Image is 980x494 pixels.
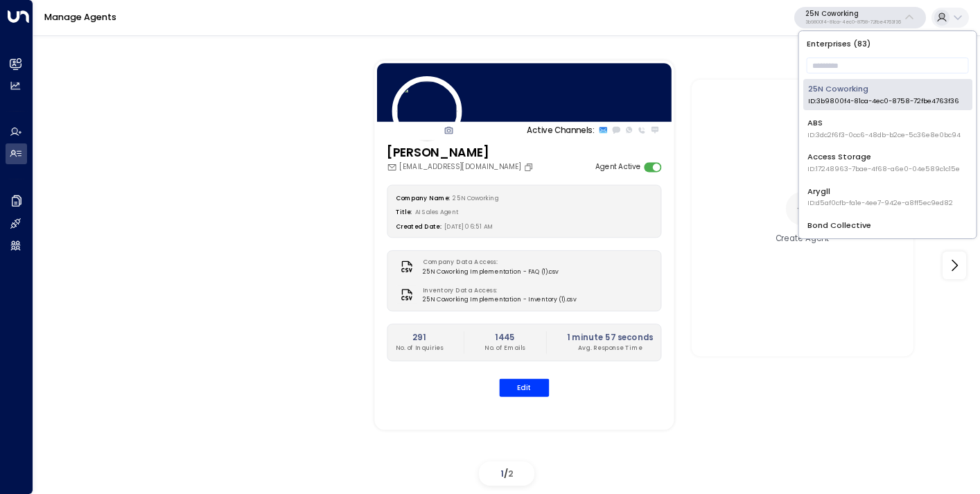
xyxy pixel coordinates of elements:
div: 25N Coworking [807,83,959,106]
span: ID: 3dc2f6f3-0cc6-48db-b2ce-5c36e8e0bc94 [807,130,961,140]
button: Edit [499,378,549,396]
h2: 291 [396,331,443,343]
span: 25N Coworking Implementation - FAQ (1).csv [423,267,559,276]
label: Company Name: [396,194,450,202]
p: Active Channels: [527,124,594,136]
img: 84_headshot.jpg [392,76,462,146]
span: ID: e5c8f306-7b86-487b-8d28-d066bc04964e [807,233,968,242]
span: AI Sales Agent [415,208,459,216]
label: Created Date: [396,222,441,230]
span: [DATE] 06:51 AM [444,222,493,230]
div: ABS [807,117,961,140]
button: 25N Coworking3b9800f4-81ca-4ec0-8758-72fbe4763f36 [794,7,926,29]
p: Enterprises ( 83 ) [803,36,972,52]
span: 2 [508,468,514,479]
p: No. of Emails [484,344,525,353]
div: Bond Collective [807,220,968,242]
span: ID: d5af0cfb-fa1e-4ee7-942e-a8ff5ec9ed82 [807,198,953,208]
label: Inventory Data Access: [423,286,571,295]
div: / [479,461,534,486]
p: 25N Coworking [805,10,901,18]
label: Agent Active [595,162,640,173]
p: No. of Inquiries [396,344,443,353]
span: ID: 3b9800f4-81ca-4ec0-8758-72fbe4763f36 [807,96,959,106]
h3: [PERSON_NAME] [387,144,536,162]
a: Manage Agents [44,11,116,23]
span: 25N Coworking [453,194,498,202]
span: ID: 17248963-7bae-4f68-a6e0-04e589c1c15e [807,164,960,174]
h2: 1445 [484,331,525,343]
button: Copy [524,162,536,172]
div: Access Storage [807,151,960,174]
label: Title: [396,208,412,216]
h2: 1 minute 57 seconds [567,331,653,343]
p: 3b9800f4-81ca-4ec0-8758-72fbe4763f36 [805,19,901,25]
span: 1 [500,468,504,479]
span: 25N Coworking Implementation - Inventory (1).csv [423,295,576,304]
p: Avg. Response Time [567,344,653,353]
label: Company Data Access: [423,258,554,267]
div: [EMAIL_ADDRESS][DOMAIN_NAME] [387,162,536,173]
div: Arygll [807,186,953,209]
div: Create Agent [775,232,829,244]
